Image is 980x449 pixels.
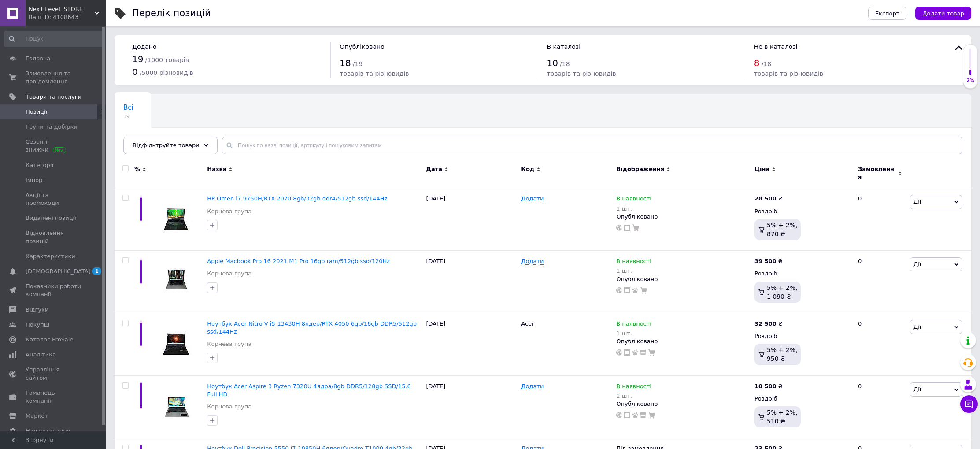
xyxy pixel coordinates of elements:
[26,161,53,169] span: Категорії
[754,395,851,403] div: Роздріб
[26,412,48,420] span: Маркет
[133,142,200,148] span: Відфільтруйте товари
[616,165,664,173] span: Відображення
[754,383,777,390] b: 10 500
[754,332,851,340] div: Роздріб
[547,58,558,68] span: 10
[207,208,251,215] a: Корнева група
[521,258,544,265] span: Додати
[26,70,81,85] span: Замовлення та повідомлення
[547,43,581,50] span: В каталозі
[26,252,75,260] span: Характеристики
[26,282,81,298] span: Показники роботи компанії
[207,383,411,397] a: Ноутбук Acer Aspire 3 Ryzen 7320U 4ядра/8gb DDR5/128gb SSD/15.6 Full HD
[26,138,81,154] span: Сезонні знижки
[222,137,962,154] input: Пошук по назві позиції, артикулу і пошуковим запитам
[521,165,534,173] span: Код
[767,409,798,416] span: 5% + 2%,
[29,13,106,21] div: Ваш ID: 4108643
[26,427,70,435] span: Налаштування
[160,382,193,427] img: Ноутбук Acer Aspire 3 Ryzen 7320U 4ядра/8gb DDR5/128gb SSD/15.6 Full HD
[123,104,133,111] span: Всі
[424,251,519,313] div: [DATE]
[616,195,651,204] span: В наявності
[123,113,133,120] span: 19
[160,195,193,239] img: HP Omen i7-9750H/RTX 2070 8gb/32gb ddr4/512gb ssd/144Hz
[616,320,651,330] span: В наявності
[132,54,143,64] span: 19
[754,320,777,327] b: 32 500
[754,382,783,390] div: ₴
[913,323,921,330] span: Дії
[160,320,192,363] img: Ноутбук Acer Nitro V i5-13430H 8ядер/RTX 4050 6gb/16gb DDR5/512gb ssd/144Hz
[560,60,570,67] span: / 18
[913,386,921,393] span: Дії
[616,205,651,212] div: 1 шт.
[26,229,81,245] span: Відновлення позицій
[754,257,783,265] div: ₴
[521,383,544,390] span: Додати
[207,165,226,173] span: Назва
[754,70,823,77] span: товарів та різновидів
[207,195,387,202] a: HP Omen i7-9750H/RTX 2070 8gb/32gb ddr4/512gb ssd/144Hz
[754,208,851,215] div: Роздріб
[340,70,409,77] span: товарів та різновидів
[616,213,750,221] div: Опубліковано
[340,43,385,50] span: Опубліковано
[521,320,534,327] span: Acer
[26,351,56,359] span: Аналітика
[754,43,798,50] span: Не в каталозі
[26,336,73,344] span: Каталог ProSale
[207,258,390,264] a: Apple Macbook Pro 16 2021 M1 Pro 16gb ram/512gb ssd/120Hz
[754,258,777,264] b: 39 500
[767,355,785,362] span: 950 ₴
[754,58,760,68] span: 8
[875,10,900,17] span: Експорт
[963,78,977,84] div: 2%
[132,43,156,50] span: Додано
[26,267,91,275] span: [DEMOGRAPHIC_DATA]
[858,165,896,181] span: Замовлення
[960,395,978,413] button: Чат з покупцем
[26,123,78,131] span: Групи та добірки
[207,270,251,278] a: Корнева група
[616,393,651,399] div: 1 шт.
[26,55,50,63] span: Головна
[26,176,46,184] span: Імпорт
[767,230,785,237] span: 870 ₴
[4,31,104,47] input: Пошук
[616,400,750,408] div: Опубліковано
[754,270,851,278] div: Роздріб
[29,5,95,13] span: NexT LeveL STORE
[913,261,921,267] span: Дії
[132,9,211,18] div: Перелік позицій
[207,403,251,411] a: Корнева група
[424,313,519,375] div: [DATE]
[145,56,189,63] span: / 1000 товарів
[207,340,251,348] a: Корнева група
[616,383,651,392] span: В наявності
[160,257,193,301] img: Apple Macbook Pro 16 2021 M1 Pro 16gb ram/512gb ssd/120Hz
[424,375,519,438] div: [DATE]
[92,267,101,275] span: 1
[767,222,798,229] span: 5% + 2%,
[140,69,193,76] span: / 5000 різновидів
[26,321,49,329] span: Покупці
[207,320,417,335] a: Ноутбук Acer Nitro V i5-13430H 8ядер/RTX 4050 6gb/16gb DDR5/512gb ssd/144Hz
[762,60,772,67] span: / 18
[353,60,363,67] span: / 19
[868,7,907,20] button: Експорт
[754,195,777,202] b: 28 500
[134,165,140,173] span: %
[424,188,519,251] div: [DATE]
[853,375,907,438] div: 0
[616,330,651,337] div: 1 шт.
[26,108,47,116] span: Позиції
[913,198,921,205] span: Дії
[754,195,783,203] div: ₴
[132,67,138,77] span: 0
[853,313,907,375] div: 0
